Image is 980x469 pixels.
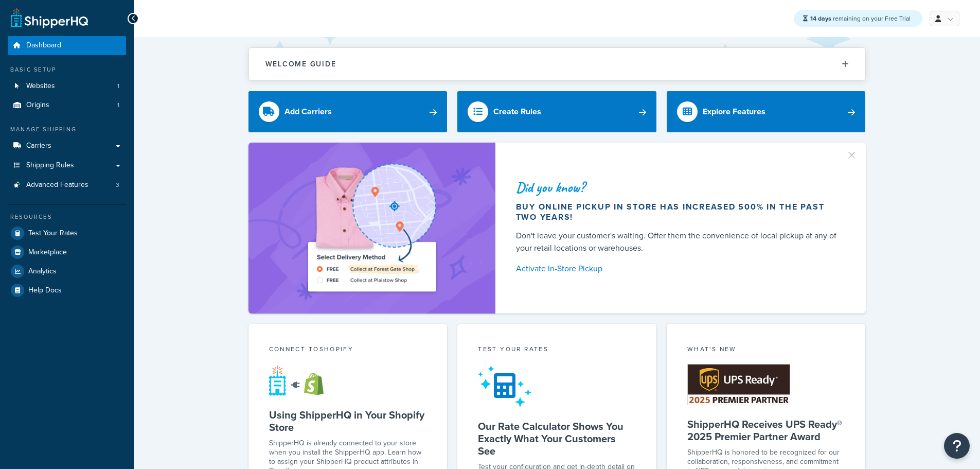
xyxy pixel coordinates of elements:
span: 1 [117,82,119,91]
a: Marketplace [8,243,126,262]
span: remaining on your Free Trial [810,14,911,23]
li: Origins [8,96,126,115]
a: Analytics [8,262,126,281]
div: Add Carriers [284,105,332,119]
a: Origins1 [8,96,126,115]
strong: 14 days [810,14,831,23]
div: Manage Shipping [8,125,126,134]
span: Origins [26,101,49,110]
div: What's New [687,344,845,356]
a: Dashboard [8,36,126,55]
a: Activate In-Store Pickup [516,262,841,276]
li: Advanced Features [8,176,126,195]
span: Carriers [26,142,51,150]
h2: Welcome Guide [265,60,336,68]
span: Shipping Rules [26,161,74,170]
div: Did you know? [516,180,841,195]
button: Open Resource Center [944,433,970,459]
div: Explore Features [703,105,765,119]
span: Marketplace [28,248,67,257]
h5: Our Rate Calculator Shows You Exactly What Your Customers See [478,420,636,457]
div: Buy online pickup in store has increased 500% in the past two years! [516,202,841,222]
a: Websites1 [8,77,126,96]
span: Analytics [28,267,57,276]
h5: ShipperHQ Receives UPS Ready® 2025 Premier Partner Award [687,418,845,443]
div: Test your rates [478,344,636,356]
div: Resources [8,213,126,221]
span: Test Your Rates [28,229,78,238]
span: Dashboard [26,41,61,50]
a: Advanced Features3 [8,176,126,195]
span: Websites [26,82,55,91]
span: 3 [116,181,119,189]
div: Don't leave your customer's waiting. Offer them the convenience of local pickup at any of your re... [516,230,841,254]
a: Add Carriers [248,91,448,132]
a: Test Your Rates [8,224,126,242]
div: Connect to Shopify [269,344,427,356]
h5: Using ShipperHQ in Your Shopify Store [269,409,427,433]
span: Advanced Features [26,181,88,189]
button: Welcome Guide [249,48,865,80]
li: Websites [8,77,126,96]
div: Basic Setup [8,65,126,74]
a: Carriers [8,136,126,155]
a: Explore Features [667,91,866,132]
img: ad-shirt-map-b0359fc47e01cab431d101c4b569394f6a03f54285957d908178d52f29eb9668.png [279,158,465,298]
span: 1 [117,101,119,110]
span: Help Docs [28,286,62,295]
div: Create Rules [493,105,541,119]
a: Create Rules [457,91,656,132]
img: connect-shq-shopify-9b9a8c5a.svg [269,365,333,396]
a: Help Docs [8,281,126,300]
a: Shipping Rules [8,156,126,175]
